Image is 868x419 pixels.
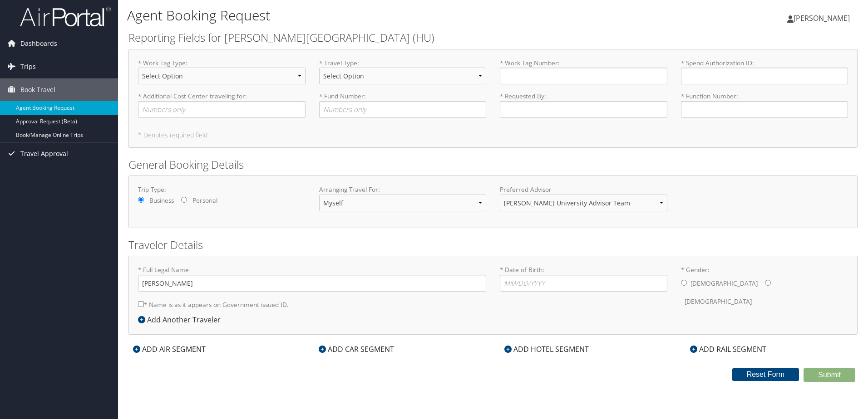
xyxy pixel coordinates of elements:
input: * Gender:[DEMOGRAPHIC_DATA][DEMOGRAPHIC_DATA] [681,280,687,286]
input: * Additional Cost Center traveling for: [138,101,306,118]
label: [DEMOGRAPHIC_DATA] [690,275,758,292]
div: ADD AIR SEGMENT [128,344,210,355]
label: * Function Number : [681,92,848,117]
input: * Date of Birth: [500,275,667,292]
select: * Work Tag Type: [138,68,306,84]
h5: * Denotes required field [138,132,848,138]
span: [PERSON_NAME] [794,13,850,23]
label: [DEMOGRAPHIC_DATA] [685,293,752,310]
label: * Work Tag Number : [500,58,667,84]
input: * Gender:[DEMOGRAPHIC_DATA][DEMOGRAPHIC_DATA] [765,280,771,286]
label: Trip Type: [138,185,306,194]
h2: General Booking Details [128,157,858,172]
label: * Requested By : [500,92,667,117]
input: * Requested By: [500,101,667,118]
label: * Name is as it appears on Government issued ID. [138,296,289,313]
div: ADD CAR SEGMENT [314,344,399,355]
h2: Traveler Details [128,237,858,253]
label: * Travel Type : [319,58,487,92]
input: * Full Legal Name [138,275,486,292]
span: Book Travel [20,78,55,101]
input: * Work Tag Number: [500,68,667,84]
div: Add Another Traveler [138,314,225,325]
label: * Fund Number : [319,92,487,117]
label: * Additional Cost Center traveling for : [138,92,306,117]
label: * Gender: [681,265,848,310]
img: airportal-logo.png [20,6,111,27]
span: Travel Approval [20,142,68,165]
input: * Fund Number: [319,101,487,118]
input: * Name is as it appears on Government issued ID. [138,301,144,307]
span: Trips [20,55,36,78]
div: ADD RAIL SEGMENT [686,344,771,355]
label: * Full Legal Name [138,265,486,291]
button: Submit [804,368,855,382]
label: * Spend Authorization ID : [681,58,848,84]
label: Preferred Advisor [500,185,667,194]
input: * Function Number: [681,101,848,118]
label: Arranging Travel For: [319,185,487,194]
a: [PERSON_NAME] [787,5,859,32]
input: * Spend Authorization ID: [681,68,848,84]
select: * Travel Type: [319,68,487,84]
h2: Reporting Fields for [PERSON_NAME][GEOGRAPHIC_DATA] (HU) [128,30,858,45]
label: Personal [192,196,217,205]
button: Reset Form [732,368,799,381]
div: ADD HOTEL SEGMENT [500,344,593,355]
h1: Agent Booking Request [127,6,615,25]
label: Business [149,196,174,205]
label: * Date of Birth: [500,265,667,291]
span: Dashboards [20,32,57,55]
label: * Work Tag Type : [138,58,306,92]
